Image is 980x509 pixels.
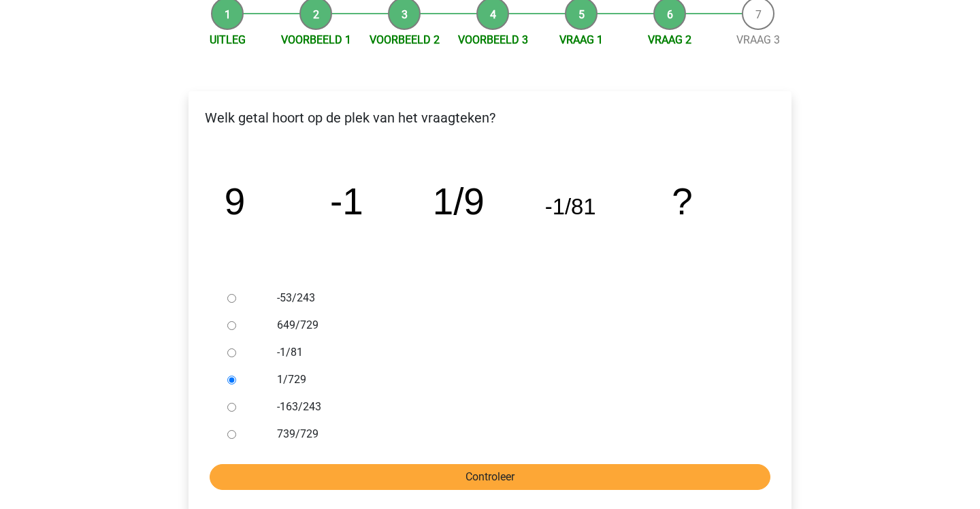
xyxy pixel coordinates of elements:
[736,33,780,46] a: Vraag 3
[277,399,748,415] label: -163/243
[277,290,748,306] label: -53/243
[210,464,770,490] input: Controleer
[330,180,363,223] tspan: -1
[433,180,485,223] tspan: 1/9
[210,33,246,46] a: Uitleg
[370,33,440,46] a: Voorbeeld 2
[277,317,748,333] label: 649/729
[277,426,748,442] label: 739/729
[281,33,351,46] a: Voorbeeld 1
[648,33,691,46] a: Vraag 2
[225,180,245,223] tspan: 9
[458,33,528,46] a: Voorbeeld 3
[545,194,596,219] tspan: -1/81
[277,344,748,361] label: -1/81
[277,372,748,388] label: 1/729
[672,180,692,223] tspan: ?
[559,33,603,46] a: Vraag 1
[199,108,781,128] p: Welk getal hoort op de plek van het vraagteken?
